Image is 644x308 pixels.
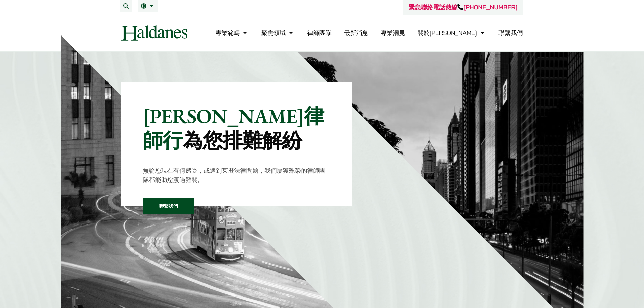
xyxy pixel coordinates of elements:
a: 關於何敦 [418,29,486,37]
img: Logo of Haldanes [121,25,187,41]
a: 緊急聯絡電話熱線[PHONE_NUMBER] [409,3,517,11]
a: 專業洞見 [381,29,405,37]
a: 最新消息 [344,29,368,37]
a: 聯繫我們 [143,198,194,214]
a: 律師團隊 [307,29,332,37]
a: 專業範疇 [215,29,249,37]
p: 無論您現在有何感受，或遇到甚麼法律問題，我們屢獲殊榮的律師團隊都能助您渡過難關。 [143,166,331,184]
mark: 為您排難解紛 [183,127,302,153]
a: 繁 [141,3,156,9]
a: 聚焦領域 [261,29,295,37]
a: 聯繫我們 [499,29,523,37]
p: [PERSON_NAME]律師行 [143,104,331,152]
